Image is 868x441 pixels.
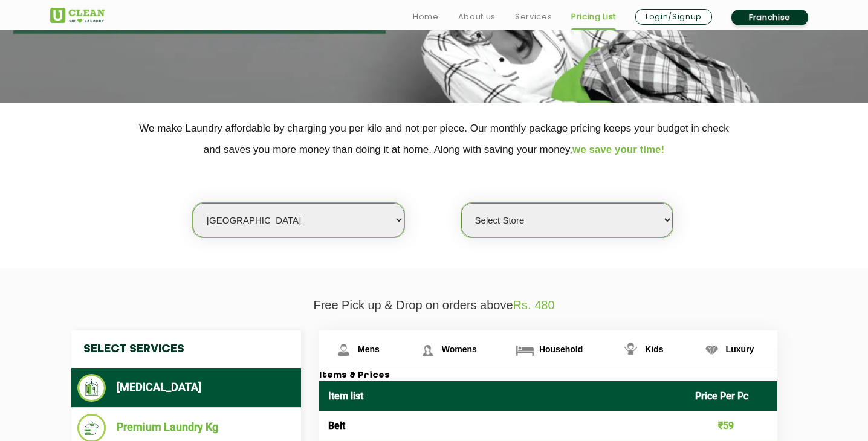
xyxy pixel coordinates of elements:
[513,298,555,312] span: Rs. 480
[571,10,616,24] a: Pricing List
[572,144,664,155] span: we save your time!
[731,10,808,25] a: Franchise
[686,381,778,411] th: Price Per Pc
[358,344,380,354] span: Mens
[645,344,663,354] span: Kids
[417,340,438,361] img: Womens
[701,340,722,361] img: Luxury
[620,340,641,361] img: Kids
[442,344,477,354] span: Womens
[413,10,439,24] a: Home
[50,298,818,312] p: Free Pick up & Drop on orders above
[515,10,552,24] a: Services
[319,411,686,440] td: Belt
[319,381,686,411] th: Item list
[50,118,818,160] p: We make Laundry affordable by charging you per kilo and not per piece. Our monthly package pricin...
[319,370,777,381] h3: Items & Prices
[514,340,536,361] img: Household
[50,8,105,23] img: UClean Laundry and Dry Cleaning
[333,340,354,361] img: Mens
[686,411,778,440] td: ₹59
[458,10,496,24] a: About us
[77,374,295,402] li: [MEDICAL_DATA]
[635,9,712,25] a: Login/Signup
[539,344,583,354] span: Household
[71,330,301,368] h4: Select Services
[726,344,754,354] span: Luxury
[77,374,106,402] img: Dry Cleaning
